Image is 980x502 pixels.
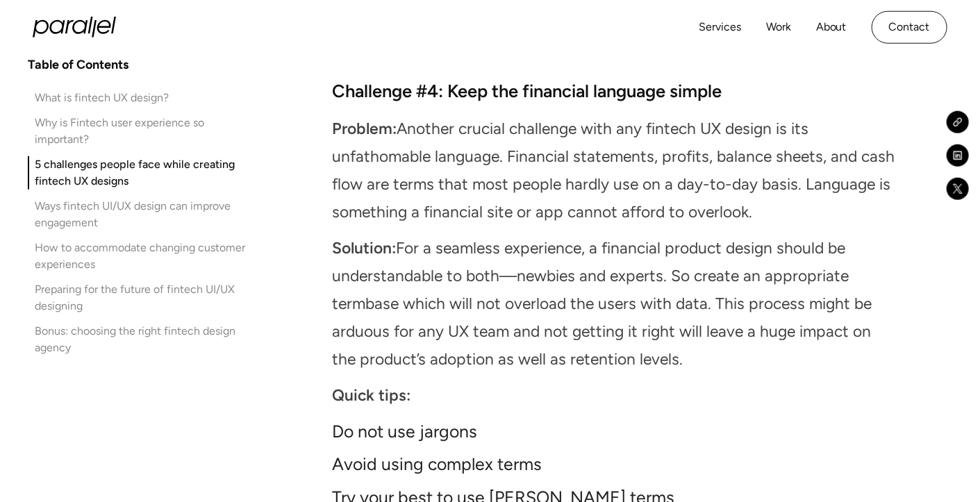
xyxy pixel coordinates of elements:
[35,281,247,314] div: Preparing for the future of fintech UI/UX designing
[28,239,247,272] a: How to accommodate changing customer experiences
[28,197,247,231] a: Ways fintech UI/UX design can improve engagement
[332,81,722,101] strong: Challenge #4: Keep the financial language simple
[35,89,169,106] div: What is fintech UX design?
[332,385,410,405] strong: Quick tips:
[35,197,247,231] div: Ways fintech UI/UX design can improve engagement
[332,418,897,446] li: Do not use jargons
[699,17,741,37] a: Services
[35,239,247,272] div: How to accommodate changing customer experiences
[35,322,247,355] div: Bonus: choosing the right fintech design agency
[872,11,947,44] a: Contact
[28,114,247,147] a: Why is Fintech user experience so important?
[332,238,396,258] strong: Solution:
[332,234,897,373] p: For a seamless experience, a financial product design should be understandable to both—newbies an...
[332,119,397,138] strong: Problem:
[28,89,247,106] a: What is fintech UX design?
[35,114,247,147] div: Why is Fintech user experience so important?
[35,156,247,189] div: 5 challenges people face while creating fintech UX designs
[28,322,247,355] a: Bonus: choosing the right fintech design agency
[332,451,897,478] li: Avoid using complex terms
[28,156,247,189] a: 5 challenges people face while creating fintech UX designs
[332,115,897,226] p: Another crucial challenge with any fintech UX design is its unfathomable language. Financial stat...
[28,56,128,72] h4: Table of Contents
[28,281,247,314] a: Preparing for the future of fintech UI/UX designing
[816,17,847,37] a: About
[766,17,791,37] a: Work
[33,17,116,37] a: home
